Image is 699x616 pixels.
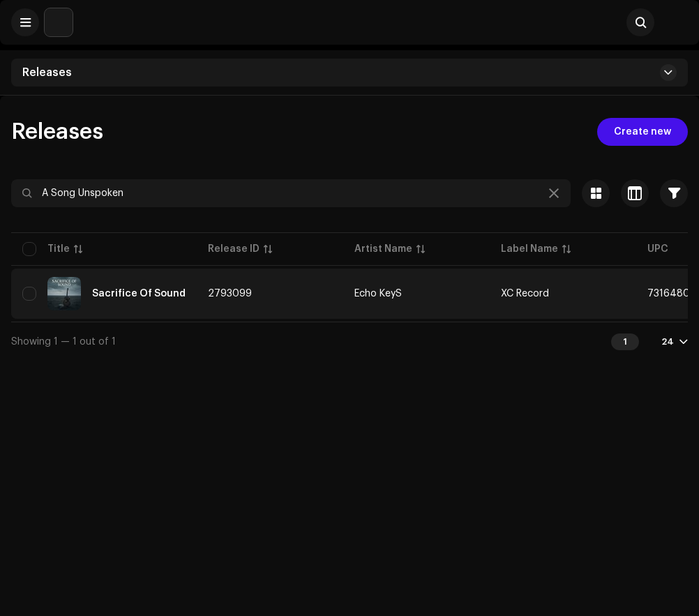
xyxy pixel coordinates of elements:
span: XC Record [501,289,549,299]
div: Release ID [208,242,260,256]
img: 17321d14-eda5-4f20-b07e-c069aa94137f [47,277,81,310]
div: Artist Name [354,242,412,256]
input: Search [11,179,571,207]
span: Echo KeyS [354,289,479,299]
span: 2793099 [208,289,252,299]
span: Releases [22,67,72,78]
img: 33004b37-325d-4a8b-b51f-c12e9b964943 [45,8,73,36]
div: Echo KeyS [354,289,402,299]
span: Showing 1 — 1 out of 1 [11,337,116,347]
div: Title [47,242,70,256]
div: Label Name [501,242,558,256]
button: Create new [597,118,688,146]
div: 24 [661,336,674,347]
span: Create new [614,118,671,146]
span: Releases [11,121,103,143]
div: 1 [611,333,639,350]
div: Sacrifice Of Sound [92,289,186,299]
img: 41084ed8-1a50-43c7-9a14-115e2647b274 [660,8,688,36]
